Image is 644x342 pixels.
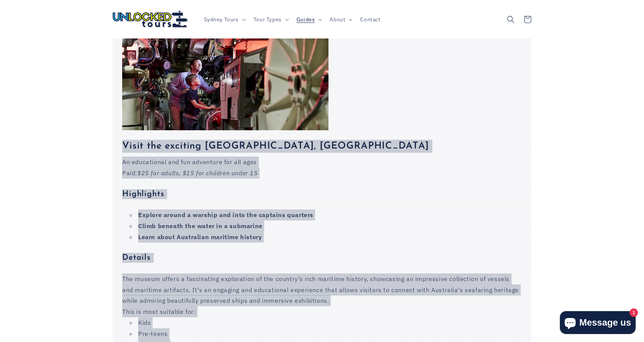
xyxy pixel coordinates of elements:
[110,8,192,31] a: Unlocked Tours
[325,11,355,27] summary: About
[130,317,522,328] li: Kids
[122,306,522,317] p: This is most suitable for:
[138,222,263,230] strong: Climb beneath the water in a submarine
[113,11,189,28] img: Unlocked Tours
[355,11,385,27] a: Contact
[122,140,522,153] h3: Visit the exciting [GEOGRAPHIC_DATA], [GEOGRAPHIC_DATA]
[122,253,522,263] h4: Details
[138,233,262,241] strong: Learn about Australian maritime history
[130,328,522,339] li: Pre-teens
[502,11,519,28] summary: Search
[249,11,292,27] summary: Tour Types
[330,16,345,22] span: About
[122,189,522,199] h4: Highlights
[137,169,258,177] em: $25 for adults, $15 for children under 15
[296,16,315,22] span: Guides
[122,273,522,306] p: The museum offers a fascinating exploration of the country's rich maritime history, showcasing an...
[199,11,249,27] summary: Sydney Tours
[138,211,313,219] strong: Explore around a warship and into the captains quarters
[360,16,380,22] span: Contact
[122,168,522,179] p: Paid:
[558,311,638,336] inbox-online-store-chat: Shopify online store chat
[253,16,282,22] span: Tour Types
[292,11,325,27] summary: Guides
[122,157,522,168] p: An educational and fun adventure for all ages
[204,16,239,22] span: Sydney Tours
